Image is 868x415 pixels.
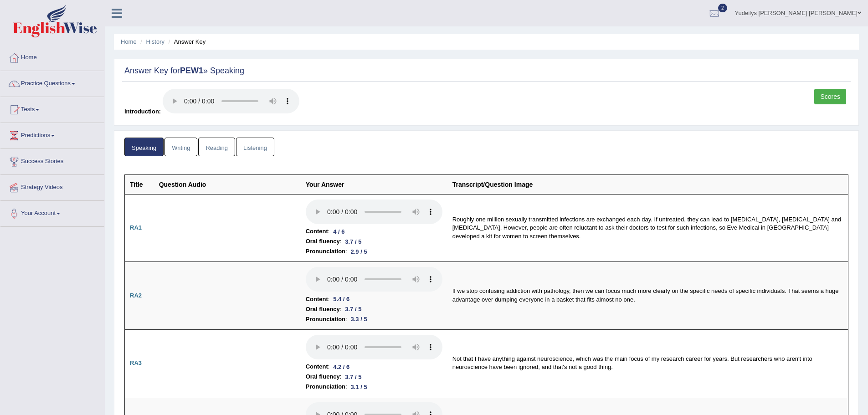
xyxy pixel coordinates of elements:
[0,201,104,224] a: Your Account
[306,362,442,372] li: :
[306,372,340,382] b: Oral fluency
[347,382,371,392] div: 3.1 / 5
[306,314,442,324] li: :
[0,149,104,172] a: Success Stories
[306,246,442,256] li: :
[329,294,353,304] div: 5.4 / 6
[0,175,104,198] a: Strategy Videos
[347,247,371,256] div: 2.9 / 5
[0,123,104,146] a: Predictions
[0,97,104,120] a: Tests
[124,138,164,156] a: Speaking
[447,329,848,397] td: Not that I have anything against neuroscience, which was the main focus of my research career for...
[718,4,727,12] span: 2
[198,138,235,156] a: Reading
[125,174,154,194] th: Title
[124,108,161,115] span: Introduction:
[306,304,340,314] b: Oral fluency
[306,304,442,314] li: :
[166,37,206,46] li: Answer Key
[306,236,442,246] li: :
[306,236,340,246] b: Oral fluency
[341,304,365,314] div: 3.7 / 5
[306,314,345,324] b: Pronunciation
[0,71,104,94] a: Practice Questions
[306,294,328,304] b: Content
[124,67,848,76] h2: Answer Key for » Speaking
[447,194,848,262] td: Roughly one million sexually transmitted infections are exchanged each day. If untreated, they ca...
[164,138,197,156] a: Writing
[329,362,353,372] div: 4.2 / 6
[301,174,447,194] th: Your Answer
[814,89,846,104] a: Scores
[306,382,345,392] b: Pronunciation
[130,359,142,366] b: RA3
[180,66,203,75] strong: PEW1
[447,174,848,194] th: Transcript/Question Image
[130,292,142,299] b: RA2
[306,246,345,256] b: Pronunciation
[0,45,104,68] a: Home
[329,227,348,236] div: 4 / 6
[236,138,274,156] a: Listening
[154,174,301,194] th: Question Audio
[341,237,365,246] div: 3.7 / 5
[306,226,328,236] b: Content
[447,262,848,330] td: If we stop confusing addiction with pathology, then we can focus much more clearly on the specifi...
[306,294,442,304] li: :
[306,382,442,392] li: :
[306,362,328,372] b: Content
[306,372,442,382] li: :
[306,226,442,236] li: :
[121,38,137,45] a: Home
[347,314,371,324] div: 3.3 / 5
[130,224,142,231] b: RA1
[146,38,164,45] a: History
[341,372,365,382] div: 3.7 / 5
